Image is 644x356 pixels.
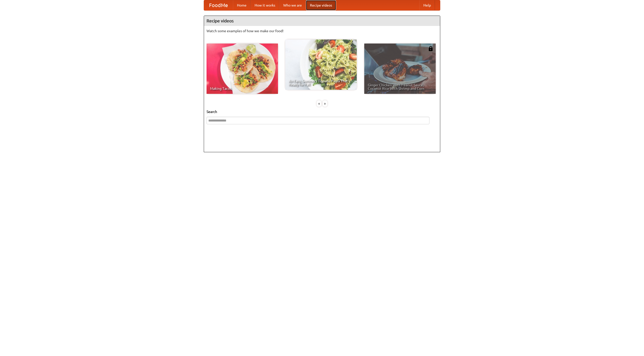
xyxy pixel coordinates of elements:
span: Making Tacos [210,87,274,90]
a: Home [233,0,251,10]
h5: Search [207,109,437,114]
div: » [323,100,327,107]
div: « [317,100,321,107]
a: Recipe videos [306,0,336,10]
h4: Recipe videos [204,16,440,26]
img: 483408.png [428,46,433,51]
a: How it works [251,0,279,10]
a: Making Tacos [207,44,278,94]
a: FoodMe [204,0,233,10]
p: Watch some examples of how we make our food! [207,28,437,33]
a: An Easy, Summery Tomato Pasta That's Ready for Fall [285,39,357,90]
a: Who we are [279,0,306,10]
span: An Easy, Summery Tomato Pasta That's Ready for Fall [289,79,353,86]
a: Help [419,0,435,10]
